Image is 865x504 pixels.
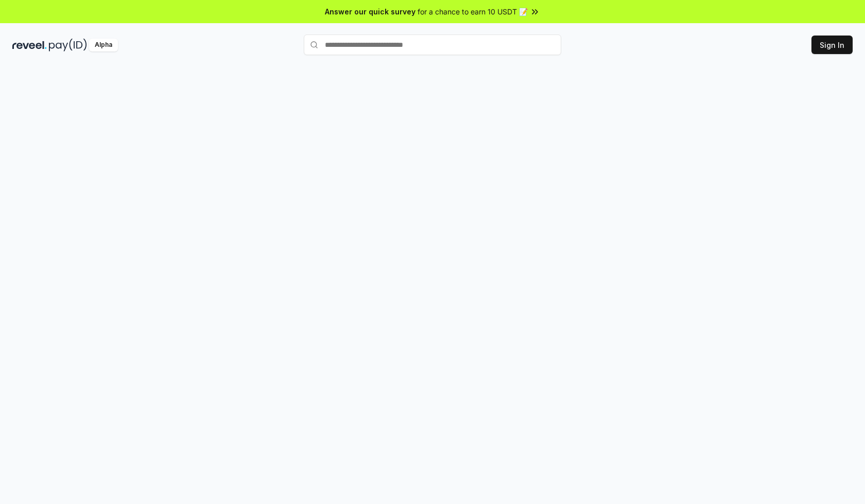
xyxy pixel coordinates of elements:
[418,6,528,17] span: for a chance to earn 10 USDT 📝
[89,39,118,51] div: Alpha
[325,6,416,17] span: Answer our quick survey
[49,39,87,51] img: pay_id
[12,39,47,51] img: reveel_dark
[811,36,853,54] button: Sign In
